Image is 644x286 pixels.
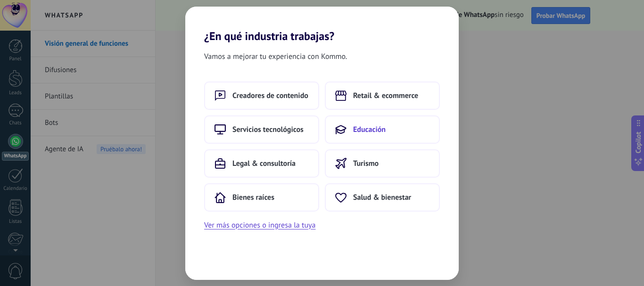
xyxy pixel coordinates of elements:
[325,115,440,144] button: Educación
[353,91,418,100] span: Retail & ecommerce
[353,159,379,168] span: Turismo
[204,149,319,178] button: Legal & consultoría
[204,183,319,212] button: Bienes raíces
[204,50,347,63] span: Vamos a mejorar tu experiencia con Kommo.
[185,7,459,43] h2: ¿En qué industria trabajas?
[232,125,304,134] span: Servicios tecnológicos
[204,82,319,110] button: Creadores de contenido
[232,159,296,168] span: Legal & consultoría
[204,219,315,231] button: Ver más opciones o ingresa la tuya
[325,149,440,178] button: Turismo
[353,125,386,134] span: Educación
[232,193,274,202] span: Bienes raíces
[204,115,319,144] button: Servicios tecnológicos
[325,183,440,212] button: Salud & bienestar
[325,82,440,110] button: Retail & ecommerce
[353,193,411,202] span: Salud & bienestar
[232,91,308,100] span: Creadores de contenido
